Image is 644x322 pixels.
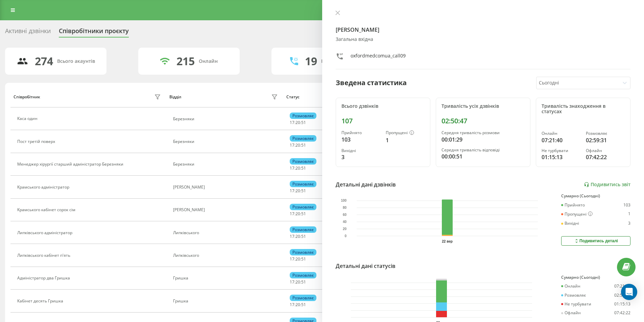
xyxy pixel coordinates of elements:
div: Менеджер хірургії старший адміністратор Березняки [17,162,125,167]
span: 51 [301,302,306,307]
div: Адміністратор два Гришка [17,276,72,280]
div: 1 [628,212,630,217]
div: Тривалість усіх дзвінків [442,103,525,109]
div: Розмовляє [290,113,316,119]
span: 17 [290,279,294,285]
div: Загальна вхідна [336,36,631,42]
div: 02:59:31 [586,136,625,144]
div: Зведена статистика [336,78,407,88]
div: Розмовляє [290,295,316,301]
div: Липківського [173,253,280,258]
div: 00:01:29 [442,135,525,144]
div: Розмовляє [290,181,316,187]
div: Статус [286,95,300,99]
span: 20 [295,279,300,285]
div: Березняки [173,117,280,121]
div: 3 [628,221,630,226]
div: Прийнято [341,130,380,135]
span: 51 [301,279,306,285]
div: Сумарно (Сьогодні) [561,275,630,280]
div: Онлайн [561,284,580,289]
div: oxfordmedcomua_call09 [351,52,406,62]
span: 20 [295,165,300,171]
div: : : [290,143,306,148]
text: 22 вер [442,240,453,243]
span: 51 [301,188,306,194]
span: 20 [295,211,300,217]
span: 17 [290,188,294,194]
div: Липківського кабінет п'ять [17,253,72,258]
div: Розмовляє [290,158,316,165]
span: 20 [295,142,300,148]
div: Гришка [173,276,280,280]
span: 17 [290,142,294,148]
div: 3 [341,153,380,161]
h4: [PERSON_NAME] [336,26,631,34]
span: 17 [290,233,294,239]
div: 103 [623,203,630,207]
div: Сумарно (Сьогодні) [561,194,630,198]
div: 02:50:47 [442,117,525,125]
div: Розмовляє [586,131,625,136]
div: : : [290,120,306,125]
div: 02:59:31 [614,293,630,298]
span: 51 [301,142,306,148]
div: Співробітник [14,95,40,99]
div: 01:15:13 [542,153,580,161]
div: 01:15:13 [614,302,630,306]
div: Вихідні [561,221,579,226]
div: : : [290,302,306,307]
span: 51 [301,233,306,239]
div: Відділ [169,95,181,99]
text: 20 [342,227,347,231]
div: Березняки [173,139,280,144]
div: Крамського кабінет сорок сім [17,207,77,212]
div: 107 [341,117,425,125]
div: Активні дзвінки [5,27,51,38]
div: Пропущені [386,130,425,136]
span: 17 [290,256,294,262]
div: Вихідні [341,148,380,153]
div: Не турбувати [561,302,591,306]
text: 80 [342,206,347,209]
div: Онлайн [199,58,218,64]
div: 07:42:22 [586,153,625,161]
div: 07:21:40 [542,136,580,144]
text: 40 [342,220,347,224]
div: Розмовляє [290,272,316,278]
div: 215 [176,55,195,68]
span: 17 [290,120,294,125]
div: Гришка [173,299,280,303]
div: : : [290,234,306,239]
span: 17 [290,302,294,307]
span: 20 [295,302,300,307]
div: Подивитись деталі [574,238,618,244]
div: 07:21:40 [614,284,630,289]
div: Онлайн [542,131,580,136]
text: 100 [341,199,347,202]
div: 1 [386,136,425,144]
div: Розмовляє [290,204,316,210]
div: : : [290,280,306,284]
div: Березняки [173,162,280,167]
text: 0 [344,234,347,238]
div: Липківського [173,230,280,235]
div: Співробітники проєкту [59,27,129,38]
div: Середня тривалість розмови [442,130,525,135]
div: [PERSON_NAME] [173,207,280,212]
div: : : [290,257,306,262]
div: Детальні дані статусів [336,262,396,270]
div: Всього акаунтів [57,58,95,64]
div: Детальні дані дзвінків [336,180,396,189]
span: 17 [290,211,294,217]
span: 20 [295,120,300,125]
div: Офлайн [561,311,581,315]
div: Всього дзвінків [341,103,425,109]
div: Пропущені [561,212,593,217]
div: Офлайн [586,148,625,153]
div: 19 [305,55,317,68]
a: Подивитись звіт [584,182,630,188]
div: 07:42:22 [614,311,630,315]
div: Розмовляє [290,249,316,255]
span: 51 [301,256,306,262]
